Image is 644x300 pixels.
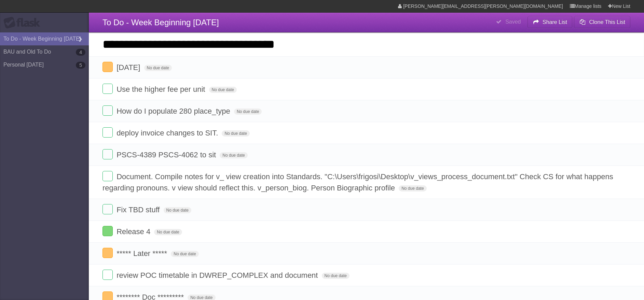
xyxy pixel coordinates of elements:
[102,62,113,72] label: Done
[76,62,85,69] b: 5
[222,130,249,137] span: No due date
[399,185,426,191] span: No due date
[102,18,219,27] span: To Do - Week Beginning [DATE]
[164,207,191,213] span: No due date
[102,226,113,236] label: Done
[234,109,262,115] span: No due date
[543,19,567,25] b: Share List
[574,16,630,28] button: Clone This List
[117,85,207,94] span: Use the higher fee per unit
[220,152,247,158] span: No due date
[102,270,113,280] label: Done
[154,229,182,235] span: No due date
[102,105,113,116] label: Done
[144,65,172,71] span: No due date
[527,16,573,28] button: Share List
[102,172,613,192] span: Document. Compile notes for v_ view creation into Standards. "C:\Users\frigosi\Desktop\v_views_pr...
[3,17,44,29] div: Flask
[102,171,113,181] label: Done
[589,19,625,25] b: Clone This List
[117,271,319,280] span: review POC timetable in DWREP_COMPLEX and document
[102,248,113,258] label: Done
[117,63,142,72] span: [DATE]
[102,127,113,138] label: Done
[171,251,198,257] span: No due date
[117,205,161,214] span: Fix TBD stuff
[322,273,350,279] span: No due date
[102,84,113,94] label: Done
[102,149,113,159] label: Done
[117,129,220,137] span: deploy invoice changes to SIT.
[117,151,218,159] span: PSCS-4389 PSCS-4062 to sit
[76,49,85,56] b: 4
[117,227,152,236] span: Release 4
[117,107,232,115] span: How do I populate 280 place_type
[102,204,113,214] label: Done
[505,19,521,25] b: Saved
[209,87,237,93] span: No due date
